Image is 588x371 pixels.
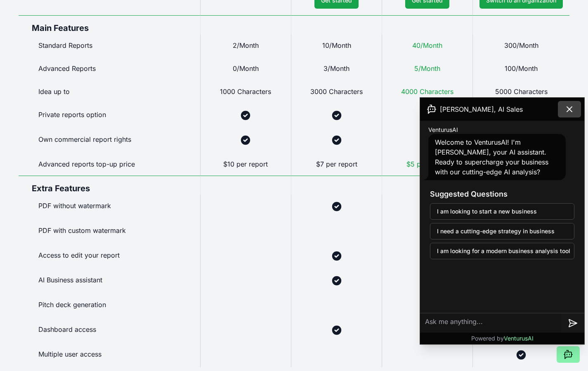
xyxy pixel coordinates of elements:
span: 4000 Characters [401,87,453,96]
div: Multiple user access [19,343,200,367]
button: I am looking to start a new business [430,203,574,220]
span: 3/Month [324,64,349,73]
span: [PERSON_NAME], AI Sales [440,104,523,114]
div: PDF without watermark [19,194,200,219]
div: Advanced reports top-up price [19,153,200,176]
span: 1000 Characters [220,87,271,96]
div: Dashboard access [19,318,200,343]
div: Standard Reports [19,34,200,57]
span: 2/Month [233,41,259,49]
span: $7 per report [316,160,357,168]
div: AI Business assistant [19,268,200,293]
span: 3000 Characters [310,87,363,96]
div: PDF with custom watermark [19,219,200,244]
div: Extra Features [19,176,200,194]
button: I am looking for a modern business analysis tool [430,243,574,259]
span: $10 per report [223,160,268,168]
button: I need a cutting-edge strategy in business [430,223,574,240]
h3: Suggested Questions [430,188,574,200]
div: Private reports option [19,103,200,128]
p: Powered by [471,334,534,343]
span: VenturusAI [504,335,534,342]
div: Own commercial report rights [19,128,200,153]
div: Main Features [19,15,200,34]
span: 100/Month [505,64,538,73]
div: Pitch deck generation [19,293,200,318]
span: Welcome to VenturusAI! I'm [PERSON_NAME], your AI assistant. Ready to supercharge your business w... [435,138,548,176]
span: 10/Month [322,41,351,49]
span: 300/Month [504,41,538,49]
span: 5000 Characters [495,87,548,96]
span: 0/Month [233,64,259,73]
div: Access to edit your report [19,244,200,268]
span: VenturusAI [428,126,458,134]
div: Advanced Reports [19,57,200,80]
span: $5 per report [406,160,448,168]
span: 40/Month [412,41,442,49]
div: Idea up to [19,80,200,103]
span: 5/Month [414,64,440,73]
